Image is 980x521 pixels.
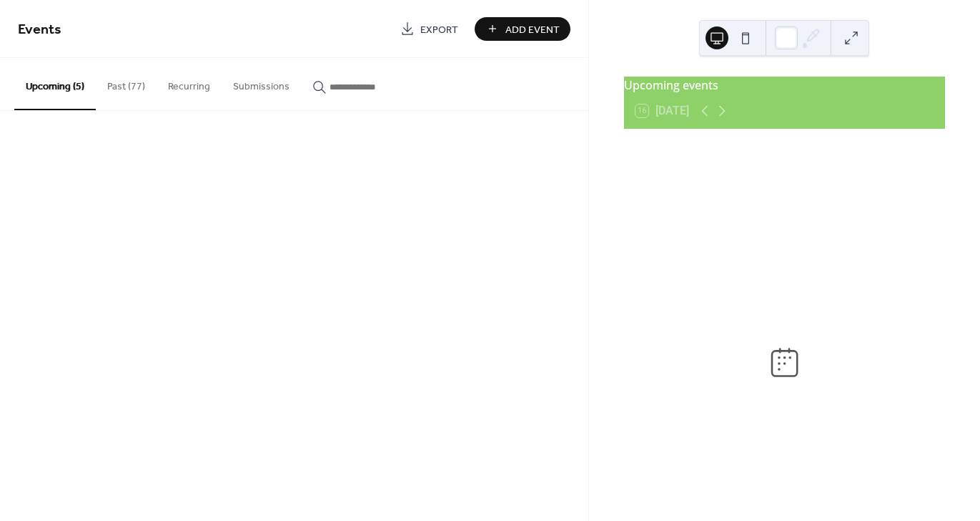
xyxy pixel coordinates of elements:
[475,17,570,41] button: Add Event
[420,22,458,37] span: Export
[96,58,157,109] button: Past (77)
[14,58,96,110] button: Upcoming (5)
[505,22,560,37] span: Add Event
[157,58,222,109] button: Recurring
[222,58,301,109] button: Submissions
[18,16,61,44] span: Events
[390,17,469,41] a: Export
[624,77,945,94] div: Upcoming events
